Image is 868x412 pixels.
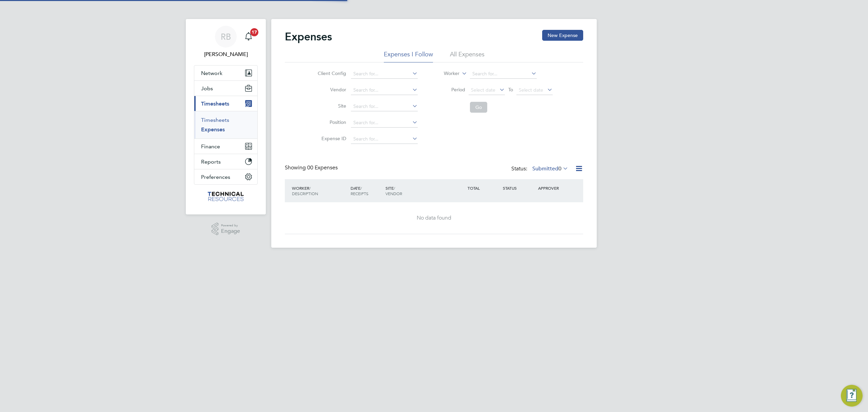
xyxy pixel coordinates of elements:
input: Search for... [351,69,418,79]
h2: Expenses [285,30,332,43]
button: Preferences [194,169,257,184]
div: STATUS [501,182,536,194]
div: Status: [511,164,570,174]
li: All Expenses [450,50,485,62]
label: Vendor [316,87,346,93]
div: APPROVER [536,182,572,194]
label: Worker [429,70,459,77]
button: New Expense [542,30,583,41]
div: TOTAL [466,182,501,194]
span: / [360,185,362,191]
div: SITE [384,182,466,200]
div: DATE [349,182,384,200]
div: Showing [285,164,339,171]
img: technicalresources-logo-retina.png [207,191,245,202]
span: RB [221,32,231,41]
button: Reports [194,154,257,169]
a: RB[PERSON_NAME] [194,26,258,58]
div: No data found [292,214,576,222]
button: Finance [194,139,257,154]
span: To [506,85,515,94]
span: Preferences [201,174,230,180]
a: 17 [242,26,255,48]
span: Powered by [221,223,240,228]
a: Expenses [201,126,225,133]
a: Go to home page [194,191,258,202]
div: WORKER [290,182,349,200]
span: / [309,185,311,191]
div: Timesheets [194,111,257,138]
button: Engage Resource Center [841,385,863,407]
span: Timesheets [201,100,229,107]
a: Powered byEngage [212,223,240,236]
label: Client Config [316,70,346,76]
input: Search for... [351,118,418,128]
nav: Main navigation [186,19,266,214]
li: Expenses I Follow [384,50,433,62]
span: Finance [201,143,220,150]
label: Expense ID [316,135,346,142]
span: Engage [221,228,240,234]
span: Network [201,70,222,76]
input: Search for... [351,86,418,95]
input: Search for... [470,69,537,79]
button: Jobs [194,81,257,96]
span: Jobs [201,85,213,92]
span: Reports [201,158,221,165]
input: Search for... [351,102,418,111]
label: Period [435,87,465,93]
button: Network [194,65,257,80]
button: Timesheets [194,96,257,111]
span: Select date [519,87,543,93]
span: / [394,185,395,191]
span: Select date [471,87,495,93]
span: 0 [558,165,561,172]
span: VENDOR [386,191,402,196]
span: 17 [250,28,258,36]
label: Submitted [532,165,568,172]
a: Timesheets [201,117,229,123]
span: Rianna Bowles [194,50,258,58]
span: 00 Expenses [307,164,338,171]
span: RECEIPTS [351,191,369,196]
button: Go [470,102,487,113]
input: Search for... [351,134,418,144]
span: DESCRIPTION [292,191,318,196]
label: Position [316,119,346,125]
label: Site [316,103,346,109]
